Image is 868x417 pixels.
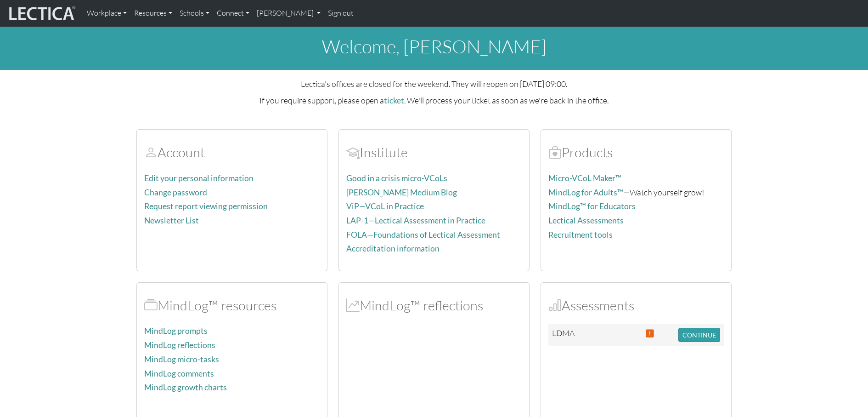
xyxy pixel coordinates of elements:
[548,201,636,211] a: MindLog™ for Educators
[346,188,457,197] a: [PERSON_NAME] Medium Blog
[346,144,522,160] h2: Institute
[144,383,227,392] a: MindLog growth charts
[346,144,360,160] span: Account
[144,354,219,364] a: MindLog micro-tasks
[144,216,199,225] a: Newsletter List
[346,230,500,240] a: FOLA—Foundations of Lectical Assessment
[548,230,613,240] a: Recruitment tools
[548,216,624,225] a: Lectical Assessments
[136,94,732,107] p: If you require support, please open a . We'll process your ticket as soon as we're back in the of...
[253,4,324,23] a: [PERSON_NAME]
[144,144,158,160] span: Account
[136,77,732,90] p: Lectica's offices are closed for the weekend. They will reopen on [DATE] 09:00.
[646,328,654,338] span: This Assessment is due soon, 2025-08-10 17:00
[144,188,207,197] a: Change password
[346,297,360,314] span: MindLog
[548,144,724,160] h2: Products
[324,4,357,23] a: Sign out
[548,297,562,314] span: Assessments
[144,201,268,211] a: Request report viewing permission
[548,188,623,197] a: MindLog for Adults™
[144,297,320,314] h2: MindLog™ resources
[144,369,214,378] a: MindLog comments
[144,173,254,183] a: Edit your personal information
[548,144,562,160] span: Products
[346,201,424,211] a: ViP—VCoL in Practice
[144,144,320,160] h2: Account
[678,328,720,342] button: CONTINUE
[83,4,130,23] a: Workplace
[7,5,76,22] img: lecticalive
[548,186,724,199] p: —Watch yourself grow!
[176,4,213,23] a: Schools
[548,297,724,314] h2: Assessments
[213,4,253,23] a: Connect
[346,244,440,253] a: Accreditation information
[384,96,404,105] a: ticket
[144,326,208,336] a: MindLog prompts
[144,340,215,350] a: MindLog reflections
[346,216,485,225] a: LAP-1—Lectical Assessment in Practice
[130,4,176,23] a: Resources
[548,173,621,183] a: Micro-VCoL Maker™
[346,297,522,314] h2: MindLog™ reflections
[346,173,447,183] a: Good in a crisis micro-VCoLs
[548,324,586,346] td: LDMA
[144,297,158,314] span: MindLog™ resources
